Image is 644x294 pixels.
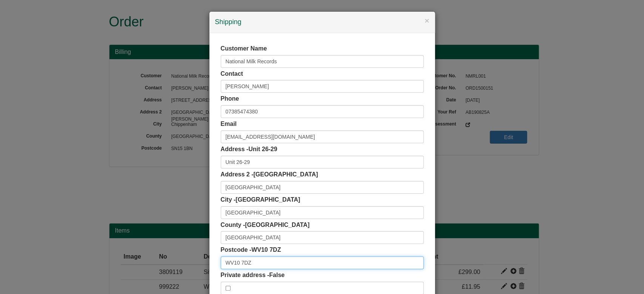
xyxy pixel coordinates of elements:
[215,17,429,27] h4: Shipping
[248,146,277,152] span: Unit 26-29
[221,95,239,103] label: Phone
[269,272,284,278] span: False
[221,145,277,154] label: Address -
[221,246,281,254] label: Postcode -
[221,221,310,230] label: County -
[424,17,429,24] button: ×
[221,271,285,280] label: Private address -
[221,44,267,53] label: Customer Name
[254,171,318,178] span: [GEOGRAPHIC_DATA]
[245,222,309,228] span: [GEOGRAPHIC_DATA]
[251,247,281,253] span: WV10 7DZ
[221,120,237,129] label: Email
[221,196,300,204] label: City -
[236,196,300,203] span: [GEOGRAPHIC_DATA]
[221,70,243,78] label: Contact
[221,170,318,179] label: Address 2 -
